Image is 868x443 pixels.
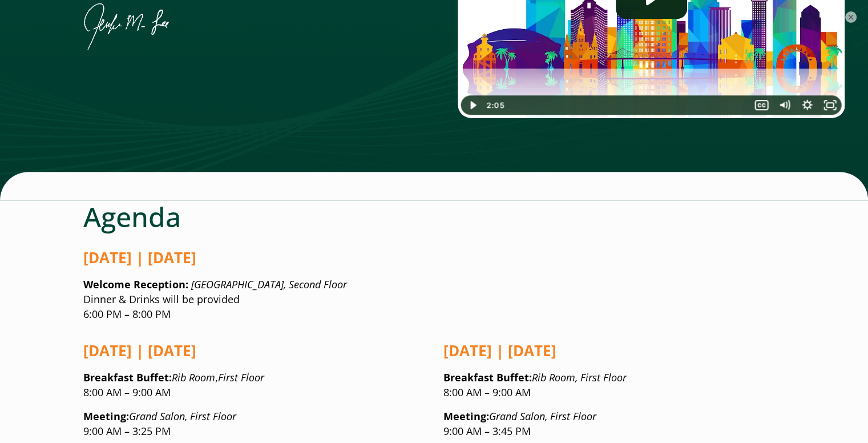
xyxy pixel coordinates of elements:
[443,409,489,423] strong: Meeting:
[129,409,236,423] em: Grand Salon, First Floor
[83,409,129,423] strong: Meeting:
[83,277,188,291] strong: Welcome Reception:
[845,11,857,23] button: ×
[218,370,264,384] em: First Floor
[83,200,785,233] h2: Agenda
[443,370,532,384] strong: :
[443,370,529,384] strong: Breakfast Buffet
[83,247,196,268] strong: [DATE] | [DATE]
[443,370,785,400] p: 8:00 AM – 9:00 AM
[83,409,425,439] p: 9:00 AM – 3:25 PM
[191,277,347,291] em: [GEOGRAPHIC_DATA], Second Floor
[443,409,785,439] p: 9:00 AM – 3:45 PM
[443,340,556,361] strong: [DATE] | [DATE]
[83,370,425,400] p: , 8:00 AM – 9:00 AM
[83,370,172,384] strong: :
[172,370,215,384] em: Rib Room
[83,370,169,384] strong: Breakfast Buffet
[83,340,196,361] strong: [DATE] | [DATE]
[489,409,596,423] em: Grand Salon, First Floor
[532,370,627,384] em: Rib Room, First Floor
[83,277,785,322] p: Dinner & Drinks will be provided 6:00 PM – 8:00 PM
